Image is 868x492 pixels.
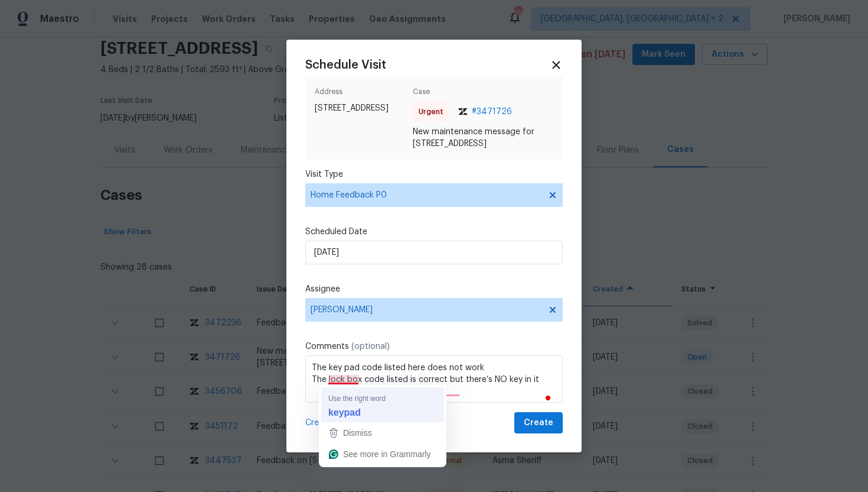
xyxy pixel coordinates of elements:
span: Home Feedback P0 [311,189,540,201]
button: Create [514,412,563,434]
span: # 3471726 [472,106,512,118]
label: Comments [305,341,563,352]
textarea: To enrich screen reader interactions, please activate Accessibility in Grammarly extension settings [305,355,563,403]
span: [PERSON_NAME] [311,305,542,315]
span: [STREET_ADDRESS] [315,102,408,114]
input: M/D/YYYY [305,241,563,264]
label: Scheduled Date [305,226,563,238]
span: Schedule Visit [305,59,386,71]
label: Visit Type [305,169,563,180]
img: Zendesk Logo Icon [458,108,468,115]
label: Assignee [305,283,563,295]
span: Urgent [419,106,448,118]
span: Case [413,86,553,102]
span: Close [550,59,563,72]
span: Address [315,86,408,102]
span: (optional) [351,342,390,351]
span: Create [524,416,553,430]
span: New maintenance message for [STREET_ADDRESS] [413,126,553,150]
span: Create and schedule another [305,417,419,429]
